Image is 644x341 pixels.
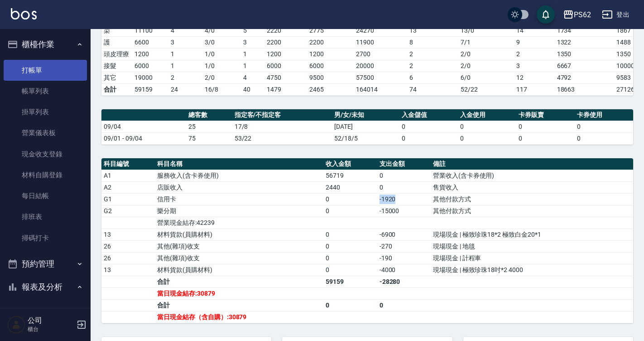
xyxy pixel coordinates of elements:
td: 2 [168,72,203,83]
button: 報表及分析 [4,275,87,299]
th: 入金儲值 [399,109,458,121]
td: 樂分期 [155,205,323,217]
td: 18663 [555,83,615,95]
td: 26 [101,252,155,264]
td: 3 [168,36,203,48]
td: 護 [101,36,132,48]
td: 合計 [101,83,132,95]
td: 1 [168,60,203,72]
div: PS62 [574,9,591,20]
td: G2 [101,205,155,217]
td: 0 [323,205,377,217]
td: 09/01 - 09/04 [101,132,186,144]
button: PS62 [559,5,595,24]
td: 4 / 0 [202,24,241,36]
td: 頭皮理療 [101,48,132,60]
td: 2 [407,48,459,60]
img: Person [7,316,25,334]
td: 現場現金 | 地毯 [431,240,633,252]
td: 信用卡 [155,193,323,205]
td: 1200 [264,48,307,60]
td: 1322 [555,36,615,48]
th: 卡券使用 [575,109,633,121]
td: 0 [323,252,377,264]
td: 當日現金結存:30879 [155,287,323,299]
td: 當日現金結存（含自購）:30879 [155,311,323,323]
td: 0 [377,181,431,193]
td: 75 [186,132,232,144]
td: A1 [101,170,155,181]
td: 6000 [307,60,354,72]
td: 0 [323,264,377,276]
td: 0 [323,299,377,311]
td: [DATE] [332,121,399,132]
td: 2 / 0 [458,60,514,72]
td: 1479 [264,83,307,95]
td: 營業收入(含卡券使用) [431,170,633,181]
button: 登出 [598,6,633,23]
td: 4 [241,72,264,83]
a: 報表目錄 [4,302,87,323]
img: Logo [11,8,37,19]
td: 19000 [132,72,168,83]
td: 52/22 [458,83,514,95]
td: 6 / 0 [458,72,514,83]
th: 卡券販賣 [516,109,575,121]
button: 預約管理 [4,252,87,276]
td: 2 [407,60,459,72]
td: 合計 [155,276,323,287]
td: 其他(雜項)收支 [155,252,323,264]
td: 2700 [354,48,407,60]
td: 59159 [132,83,168,95]
th: 科目名稱 [155,158,323,170]
td: 53/22 [232,132,332,144]
td: 6600 [132,36,168,48]
td: 57500 [354,72,407,83]
td: G1 [101,193,155,205]
td: 現場現金 | 極致珍珠18吋*2 4000 [431,264,633,276]
th: 科目編號 [101,158,155,170]
td: 2775 [307,24,354,36]
td: 2440 [323,181,377,193]
p: 櫃台 [28,325,74,333]
td: -1920 [377,193,431,205]
td: -270 [377,240,431,252]
td: 8 [407,36,459,48]
td: 1 [168,48,203,60]
td: 3 [241,36,264,48]
td: 2 / 0 [202,72,241,83]
a: 掛單列表 [4,102,87,122]
td: 5 [241,24,264,36]
td: 服務收入(含卡券使用) [155,170,323,181]
td: 13 [407,24,459,36]
td: 0 [399,132,458,144]
td: 0 [323,193,377,205]
th: 入金使用 [458,109,516,121]
td: 20000 [354,60,407,72]
td: 接髮 [101,60,132,72]
td: 74 [407,83,459,95]
td: 164014 [354,83,407,95]
a: 排班表 [4,206,87,227]
td: 13 / 0 [458,24,514,36]
td: 0 [399,121,458,132]
td: 40 [241,83,264,95]
table: a dense table [101,158,633,323]
td: 1 [241,60,264,72]
td: 4750 [264,72,307,83]
td: 其他(雜項)收支 [155,240,323,252]
a: 現金收支登錄 [4,144,87,165]
td: 2 / 0 [458,48,514,60]
th: 總客數 [186,109,232,121]
td: 26 [101,240,155,252]
td: 4 [168,24,203,36]
button: 櫃檯作業 [4,33,87,56]
td: 2220 [264,24,307,36]
td: 6 [407,72,459,83]
td: 店販收入 [155,181,323,193]
td: 營業現金結存:42239 [155,217,323,229]
td: 4792 [555,72,615,83]
td: 0 [323,240,377,252]
td: 0 [516,132,575,144]
td: 2200 [307,36,354,48]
